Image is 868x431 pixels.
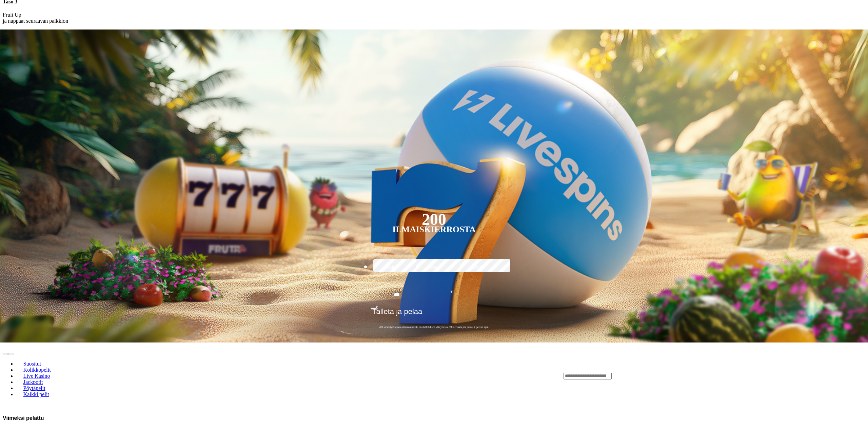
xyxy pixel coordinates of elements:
[16,358,48,369] a: Suositut
[16,377,50,387] a: Jackpotit
[392,226,476,234] div: Ilmaiskierrosta
[3,415,44,421] h3: Viimeksi pelattu
[458,258,496,278] label: €250
[3,12,865,24] p: Fruit Up ja nappaat seuraavan palkkion
[21,367,54,373] span: Kolikkopelit
[422,215,446,223] div: 200
[21,385,48,391] span: Pöytäpelit
[451,289,453,295] span: €
[21,391,52,397] span: Kaikki pelit
[564,373,612,379] input: Search
[372,258,410,278] label: €50
[415,258,453,278] label: €150
[3,353,8,355] button: prev slide
[16,383,52,393] a: Pöytäpelit
[16,389,56,399] a: Kaikki pelit
[8,353,14,355] button: next slide
[16,365,58,375] a: Kolikkopelit
[371,307,498,321] button: Talleta ja pelaa
[21,373,53,379] span: Live Kasino
[21,379,46,385] span: Jackpotit
[16,371,57,381] a: Live Kasino
[21,361,44,367] span: Suositut
[373,307,422,321] span: Talleta ja pelaa
[3,349,550,403] nav: Lobby
[3,342,865,409] header: Lobby
[376,305,378,309] span: €
[371,325,498,329] span: 200 kierrätysvapaata ilmaiskierrosta ensitalletuksen yhteydessä. 50 kierrosta per päivä, 4 päivän...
